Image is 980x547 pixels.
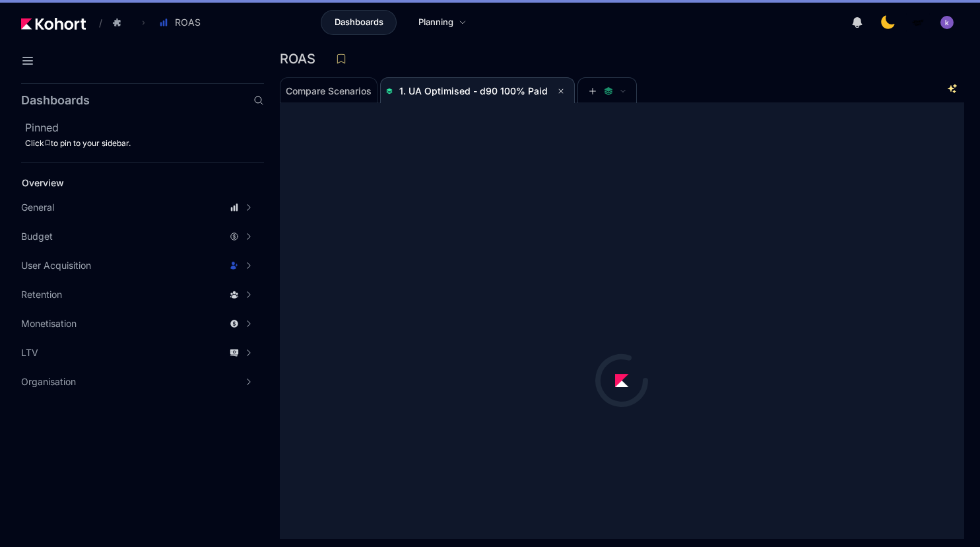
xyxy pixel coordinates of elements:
[25,138,264,149] div: Click to pin to your sidebar.
[21,375,76,388] span: Organisation
[280,52,323,65] h3: ROAS
[321,10,397,35] a: Dashboards
[21,259,91,272] span: User Acquisition
[21,230,53,243] span: Budget
[399,85,548,96] span: 1. UA Optimised - d90 100% Paid
[21,18,86,30] img: Kohort logo
[21,288,62,301] span: Retention
[139,17,148,28] span: ›
[405,10,480,35] a: Planning
[17,173,242,193] a: Overview
[21,201,54,214] span: General
[335,16,383,29] span: Dashboards
[418,16,453,29] span: Planning
[25,120,264,135] h2: Pinned
[21,317,77,330] span: Monetisation
[88,16,102,30] span: /
[21,94,90,106] h2: Dashboards
[22,177,64,188] span: Overview
[911,16,925,29] img: logo_MoneyTimeLogo_1_20250619094856634230.png
[21,346,38,359] span: LTV
[286,87,372,96] span: Compare Scenarios
[152,11,214,34] button: ROAS
[175,16,201,29] span: ROAS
